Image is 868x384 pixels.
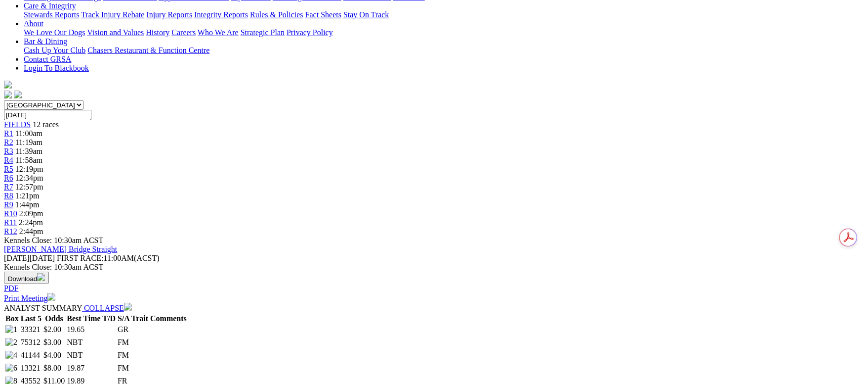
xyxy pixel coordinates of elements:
[117,314,149,324] th: S/A Trait
[4,156,13,164] a: R4
[66,325,116,335] td: 19.65
[4,147,13,155] a: R3
[57,254,103,262] span: FIRST RACE:
[15,174,43,182] span: 12:34pm
[241,28,285,37] a: Strategic Plan
[117,363,149,373] td: FM
[4,165,13,173] a: R5
[20,363,42,373] td: 13321
[20,325,42,335] td: 33321
[4,183,13,191] a: R7
[4,236,103,244] span: Kennels Close: 10:30am ACST
[4,174,13,182] a: R6
[15,156,42,164] span: 11:58am
[84,304,124,312] span: COLLAPSE
[117,337,149,347] td: FM
[146,28,169,37] a: History
[19,218,43,227] span: 2:24pm
[287,28,333,37] a: Privacy Policy
[124,303,132,311] img: chevron-down-white.svg
[81,10,144,19] a: Track Injury Rebate
[4,110,91,120] input: Select date
[43,351,61,359] span: $4.00
[150,314,187,324] th: Comments
[33,120,59,129] span: 12 races
[87,46,209,54] a: Chasers Restaurant & Function Centre
[4,284,18,292] a: PDF
[117,350,149,360] td: FM
[4,303,864,313] div: ANALYST SUMMARY
[4,91,12,98] img: facebook.svg
[66,350,116,360] td: NBT
[14,91,22,98] img: twitter.svg
[24,55,71,63] a: Contact GRSA
[19,209,43,218] span: 2:09pm
[87,28,144,37] a: Vision and Values
[5,364,17,373] img: 6
[19,227,43,236] span: 2:44pm
[66,363,116,373] td: 19.87
[43,314,65,324] th: Odds
[15,165,43,173] span: 12:19pm
[24,46,85,54] a: Cash Up Your Club
[24,10,864,19] div: Care & Integrity
[4,209,17,218] a: R10
[15,183,43,191] span: 12:57pm
[250,10,303,19] a: Rules & Policies
[24,64,89,72] a: Login To Blackbook
[15,147,42,155] span: 11:39am
[43,364,61,372] span: $8.00
[4,218,17,227] a: R11
[198,28,239,37] a: Who We Are
[343,10,389,19] a: Stay On Track
[117,325,149,335] td: GR
[4,129,13,138] a: R1
[24,10,79,19] a: Stewards Reports
[24,1,76,10] a: Care & Integrity
[43,338,61,346] span: $3.00
[37,273,45,281] img: download.svg
[5,338,17,347] img: 2
[20,314,42,324] th: Last 5
[4,81,12,89] img: logo-grsa-white.png
[57,254,160,262] span: 11:00AM(ACST)
[24,46,864,55] div: Bar & Dining
[15,200,40,209] span: 1:44pm
[4,254,30,262] span: [DATE]
[4,138,13,146] a: R2
[47,293,55,301] img: printer.svg
[66,314,116,324] th: Best Time T/D
[15,138,42,146] span: 11:19am
[4,284,864,293] div: Download
[5,351,17,360] img: 4
[82,304,132,312] a: COLLAPSE
[4,245,117,253] a: [PERSON_NAME] Bridge Straight
[4,227,17,236] span: R12
[66,337,116,347] td: NBT
[5,314,19,324] th: Box
[4,200,13,209] a: R9
[305,10,341,19] a: Fact Sheets
[146,10,192,19] a: Injury Reports
[171,28,196,37] a: Careers
[20,350,42,360] td: 41144
[4,272,49,284] button: Download
[5,325,17,334] img: 1
[4,263,864,272] div: Kennels Close: 10:30am ACST
[24,28,864,37] div: About
[4,192,13,200] a: R8
[20,337,42,347] td: 75312
[4,294,55,302] a: Print Meeting
[24,37,67,46] a: Bar & Dining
